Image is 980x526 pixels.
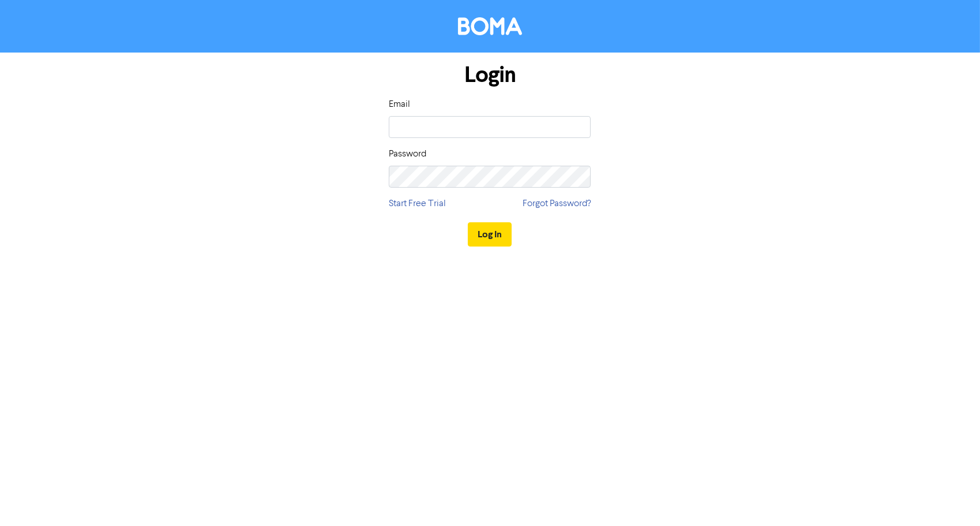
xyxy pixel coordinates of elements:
[922,471,980,526] iframe: Chat Widget
[389,147,426,161] label: Password
[523,197,591,211] a: Forgot Password?
[458,17,522,35] img: BOMA Logo
[389,197,446,211] a: Start Free Trial
[389,98,410,111] label: Email
[468,222,512,247] button: Log In
[389,62,591,88] h1: Login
